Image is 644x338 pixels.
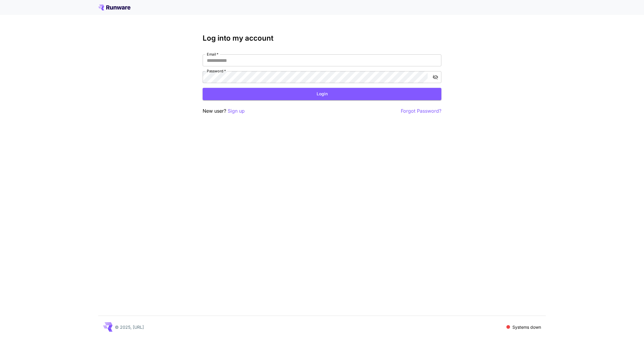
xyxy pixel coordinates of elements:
p: Systems down [512,324,541,330]
label: Email [207,52,218,57]
p: © 2025, [URL] [115,324,144,330]
button: toggle password visibility [430,72,441,82]
button: Forgot Password? [401,107,441,115]
label: Password [207,68,226,74]
p: New user? [203,107,245,115]
h3: Log into my account [203,34,441,42]
button: Login [203,88,441,100]
button: Sign up [228,107,245,115]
